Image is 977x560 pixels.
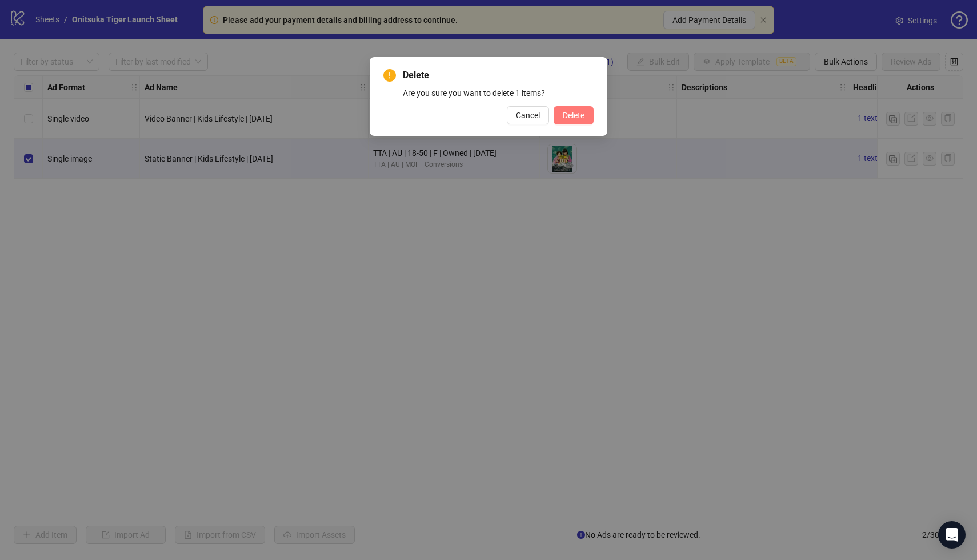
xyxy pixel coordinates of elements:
[403,87,594,99] div: Are you sure you want to delete 1 items?
[938,521,966,549] div: Open Intercom Messenger
[563,111,584,120] span: Delete
[507,106,549,124] button: Cancel
[403,69,594,82] span: Delete
[383,69,396,82] span: exclamation-circle
[554,106,594,124] button: Delete
[516,111,540,120] span: Cancel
